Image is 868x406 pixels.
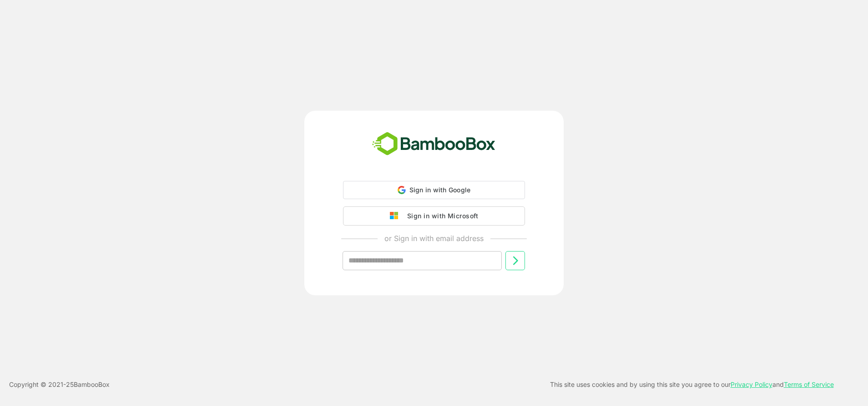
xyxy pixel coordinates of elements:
p: This site uses cookies and by using this site you agree to our and [550,379,834,390]
a: Terms of Service [784,380,834,388]
img: bamboobox [367,129,500,159]
div: Sign in with Google [343,181,525,199]
div: Sign in with Microsoft [403,210,478,222]
p: Copyright © 2021- 25 BambooBox [9,379,110,390]
button: Sign in with Microsoft [343,206,525,226]
span: Sign in with Google [409,186,471,194]
a: Privacy Policy [731,380,772,388]
img: google [390,212,403,220]
p: or Sign in with email address [384,233,484,244]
